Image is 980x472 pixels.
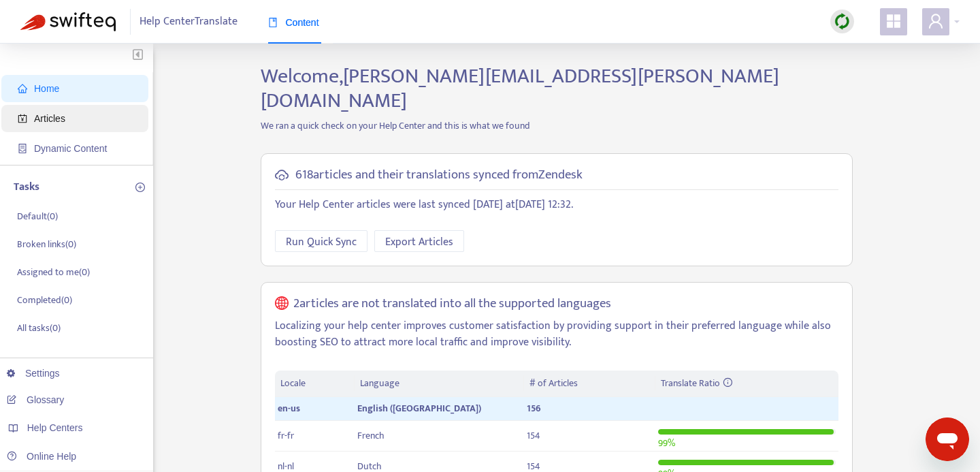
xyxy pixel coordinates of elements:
p: All tasks ( 0 ) [17,321,61,335]
img: sync.dc5367851b00ba804db3.png [834,13,851,30]
h5: 2 articles are not translated into all the supported languages [293,296,611,312]
span: French [357,428,385,443]
span: Home [34,83,59,94]
span: plus-circle [135,183,145,192]
span: Export Articles [385,234,453,251]
span: Dynamic Content [34,143,107,154]
img: Swifteq [20,12,116,31]
th: Locale [275,371,355,397]
span: 99 % [658,435,675,451]
span: 156 [527,400,541,416]
p: Completed ( 0 ) [17,293,72,307]
p: Tasks [14,179,39,195]
span: home [18,84,27,93]
span: container [18,144,27,153]
p: We ran a quick check on your Help Center and this is what we found [250,119,863,133]
p: Assigned to me ( 0 ) [17,265,90,279]
p: Default ( 0 ) [17,209,58,223]
span: Content [268,17,319,28]
a: Online Help [7,451,76,462]
span: appstore [885,13,902,29]
span: account-book [18,114,27,123]
h5: 618 articles and their translations synced from Zendesk [295,168,583,183]
a: Settings [7,368,60,379]
p: Broken links ( 0 ) [17,237,76,251]
span: 154 [527,428,540,443]
span: Welcome, [PERSON_NAME][EMAIL_ADDRESS][PERSON_NAME][DOMAIN_NAME] [261,59,779,118]
span: cloud-sync [275,168,289,182]
span: en-us [278,400,300,416]
th: Language [355,371,523,397]
span: Articles [34,113,65,124]
span: user [928,13,944,29]
span: Help Centers [27,422,83,433]
div: Translate Ratio [661,376,832,391]
iframe: Button to launch messaging window [926,418,969,461]
span: Help Center Translate [140,9,238,35]
span: global [275,296,289,312]
span: Run Quick Sync [286,234,357,251]
th: # of Articles [524,371,655,397]
p: Localizing your help center improves customer satisfaction by providing support in their preferre... [275,318,838,351]
span: fr-fr [278,428,294,443]
span: English ([GEOGRAPHIC_DATA]) [357,400,481,416]
button: Run Quick Sync [275,230,367,252]
span: book [268,18,278,27]
button: Export Articles [374,230,464,252]
a: Glossary [7,394,64,405]
p: Your Help Center articles were last synced [DATE] at [DATE] 12:32 . [275,197,838,213]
